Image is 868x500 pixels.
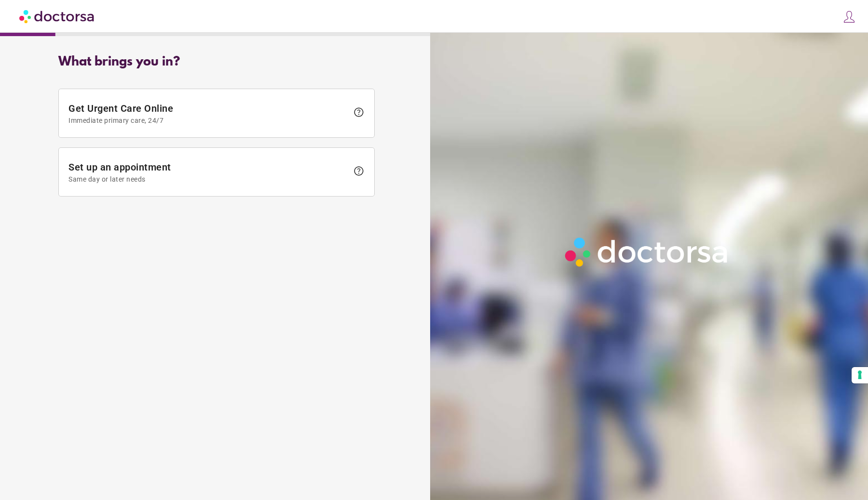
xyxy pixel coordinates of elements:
[19,5,95,27] img: Doctorsa.com
[68,117,348,124] span: Immediate primary care, 24/7
[852,367,868,383] button: Your consent preferences for tracking technologies
[560,233,734,271] img: Logo-Doctorsa-trans-White-partial-flat.png
[58,55,375,69] div: What brings you in?
[842,10,856,24] img: icons8-customer-100.png
[68,161,348,183] span: Set up an appointment
[353,165,365,177] span: help
[68,103,348,124] span: Get Urgent Care Online
[68,175,348,183] span: Same day or later needs
[353,106,365,118] span: help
